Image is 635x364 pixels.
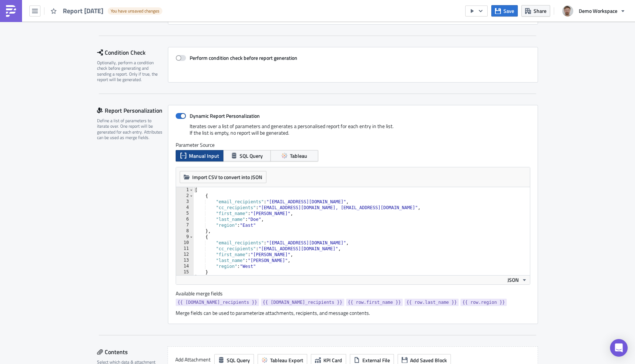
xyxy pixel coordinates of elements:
span: Report [DATE] [63,7,104,15]
span: Demo Workspace [579,7,617,15]
a: {{ row.last_name }} [405,299,459,306]
span: You have unsaved changes [111,8,159,14]
div: 1 [176,187,194,193]
a: {{ [DOMAIN_NAME]_recipients }} [261,299,344,306]
div: 6 [176,216,194,222]
div: 7 [176,222,194,228]
div: 9 [176,234,194,240]
button: Tableau [270,150,318,161]
a: {{ [DOMAIN_NAME]_recipients }} [176,299,259,306]
div: Open Intercom Messenger [610,339,628,357]
button: Demo Workspace [558,3,629,19]
button: JSON [505,276,530,284]
div: 8 [176,228,194,234]
span: Manual Input [189,152,219,160]
button: Save [491,5,518,17]
div: 3 [176,199,194,205]
div: 12 [176,252,194,258]
div: 13 [176,258,194,263]
button: Share [521,5,550,17]
strong: Dynamic Report Personalization [190,112,260,120]
div: Define a list of parameters to iterate over. One report will be generated for each entry. Attribu... [97,118,163,141]
span: Add Saved Block [410,356,447,364]
span: Save [503,7,514,15]
label: Available merge fields [176,290,231,297]
span: Tableau [290,152,307,160]
img: Avatar [562,5,574,17]
img: PushMetrics [5,5,17,17]
span: {{ [DOMAIN_NAME]_recipients }} [263,299,342,306]
span: KPI Card [323,356,342,364]
span: Tableau Export [270,356,303,364]
div: 14 [176,263,194,269]
div: Report Personalization [97,105,168,116]
div: Optionally, perform a condition check before generating and sending a report. Only if true, the r... [97,60,163,83]
div: 5 [176,211,194,216]
div: 2 [176,193,194,199]
button: Import CSV to convert into JSON [180,171,266,183]
span: {{ row.first_name }} [348,299,401,306]
span: External File [362,356,390,364]
div: 4 [176,205,194,211]
span: {{ [DOMAIN_NAME]_recipients }} [177,299,257,306]
span: {{ row.region }} [462,299,505,306]
div: Contents [97,346,159,357]
span: SQL Query [240,152,263,160]
a: {{ row.region }} [460,299,507,306]
div: Merge fields can be used to parameterize attachments, recipients, and message contents. [176,310,530,316]
span: JSON [507,276,519,284]
span: SQL Query [227,356,250,364]
div: Condition Check [97,47,168,58]
label: Parameter Source [176,142,530,148]
strong: Perform condition check before report generation [190,54,297,62]
div: 11 [176,246,194,252]
button: Manual Input [176,150,223,161]
span: Share [534,7,546,15]
button: SQL Query [223,150,271,161]
a: {{ row.first_name }} [346,299,403,306]
span: Import CSV to convert into JSON [192,173,262,181]
div: 15 [176,269,194,275]
div: 10 [176,240,194,246]
span: {{ row.last_name }} [406,299,457,306]
div: Iterates over a list of parameters and generates a personalised report for each entry in the list... [176,123,530,142]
